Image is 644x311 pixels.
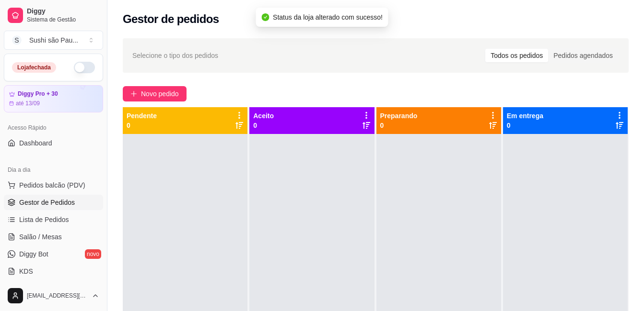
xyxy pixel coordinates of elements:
[123,11,219,27] h2: Gestor de pedidos
[12,35,22,45] span: S
[19,267,33,276] span: KDS
[18,90,58,98] article: Diggy Pro + 30
[4,31,103,50] button: Select a team
[74,62,95,73] button: Alterar Status
[4,195,103,210] a: Gestor de Pedidos
[4,246,103,262] a: Diggy Botnovo
[273,13,383,21] span: Status da loja alterado com sucesso!
[4,178,103,193] button: Pedidos balcão (PDV)
[261,13,269,21] span: check-circle
[4,264,103,279] a: KDS
[123,86,187,101] button: Novo pedido
[130,90,137,97] span: plus
[16,100,40,107] article: até 13/09
[253,121,274,130] p: 0
[19,138,52,148] span: Dashboard
[127,121,157,130] p: 0
[4,120,103,135] div: Acesso Rápido
[4,85,103,112] a: Diggy Pro + 30até 13/09
[12,62,56,73] div: Loja fechada
[27,292,88,300] span: [EMAIL_ADDRESS][DOMAIN_NAME]
[485,49,548,62] div: Todos os pedidos
[19,180,85,190] span: Pedidos balcão (PDV)
[4,284,103,307] button: [EMAIL_ADDRESS][DOMAIN_NAME]
[380,121,418,130] p: 0
[19,232,62,242] span: Salão / Mesas
[507,111,543,121] p: Em entrega
[253,111,274,121] p: Aceito
[4,212,103,227] a: Lista de Pedidos
[19,198,75,207] span: Gestor de Pedidos
[507,121,543,130] p: 0
[548,49,618,62] div: Pedidos agendados
[380,111,418,121] p: Preparando
[127,111,157,121] p: Pendente
[4,4,103,27] a: DiggySistema de Gestão
[27,16,99,23] span: Sistema de Gestão
[4,135,103,151] a: Dashboard
[19,215,69,224] span: Lista de Pedidos
[141,89,179,99] span: Novo pedido
[4,162,103,178] div: Dia a dia
[29,35,78,45] div: Sushi são Pau ...
[27,7,99,16] span: Diggy
[19,249,48,259] span: Diggy Bot
[4,229,103,244] a: Salão / Mesas
[132,50,218,61] span: Selecione o tipo dos pedidos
